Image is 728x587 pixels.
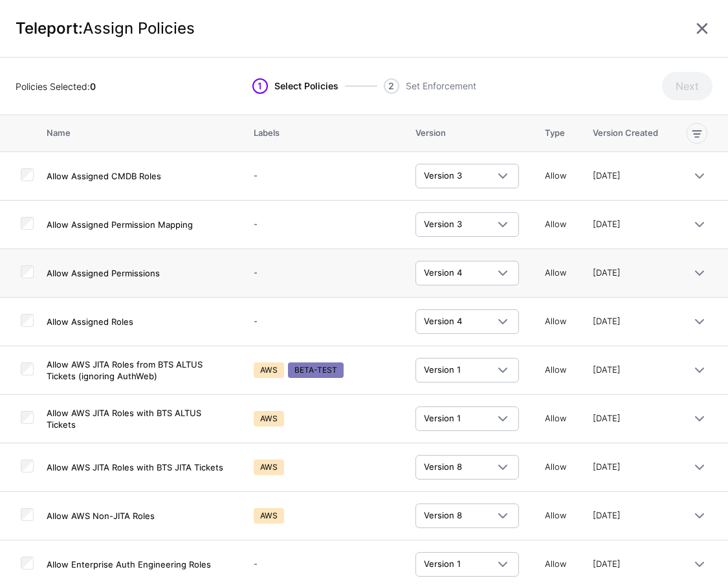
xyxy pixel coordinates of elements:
[47,316,228,327] h4: Allow Assigned Roles
[241,201,403,249] td: -
[16,80,190,93] div: Policies Selected:
[532,249,580,298] td: Allow
[47,115,241,152] th: Name
[532,298,580,346] td: Allow
[384,78,399,94] span: 2
[593,461,621,472] span: [DATE]
[532,201,580,249] td: Allow
[424,219,462,229] span: Version 3
[254,460,284,475] span: AWS
[593,510,621,520] span: [DATE]
[532,152,580,201] td: Allow
[593,267,621,278] span: [DATE]
[254,411,284,426] span: AWS
[47,559,228,570] h4: Allow Enterprise Auth Engineering Roles
[90,81,96,92] strong: 0
[424,413,461,423] span: Version 1
[532,115,580,152] th: Type
[83,19,195,38] span: Assign Policies
[580,115,673,152] th: Version Created
[406,78,476,94] span: Set Enforcement
[47,407,228,430] h4: Allow AWS JITA Roles with BTS ALTUS Tickets
[274,78,338,94] span: Select Policies
[593,413,621,423] span: [DATE]
[252,78,268,94] span: 1
[424,510,462,520] span: Version 8
[532,346,580,395] td: Allow
[593,364,621,375] span: [DATE]
[403,115,532,152] th: Version
[593,316,621,326] span: [DATE]
[424,559,461,569] span: Version 1
[254,362,284,378] span: AWS
[424,170,462,181] span: Version 3
[532,443,580,492] td: Allow
[241,152,403,201] td: -
[47,461,228,473] h4: Allow AWS JITA Roles with BTS JITA Tickets
[532,395,580,443] td: Allow
[288,362,344,378] span: BETA-TEST
[241,249,403,298] td: -
[47,359,228,382] h4: Allow AWS JITA Roles from BTS ALTUS Tickets (ignoring AuthWeb)
[16,19,692,38] h1: Teleport:
[593,219,621,229] span: [DATE]
[241,115,403,152] th: Labels
[241,298,403,346] td: -
[424,316,462,326] span: Version 4
[47,267,228,279] h4: Allow Assigned Permissions
[47,170,228,182] h4: Allow Assigned CMDB Roles
[424,461,462,472] span: Version 8
[593,170,621,181] span: [DATE]
[532,492,580,540] td: Allow
[424,364,461,375] span: Version 1
[593,559,621,569] span: [DATE]
[424,267,462,278] span: Version 4
[47,219,228,230] h4: Allow Assigned Permission Mapping
[254,508,284,524] span: AWS
[47,510,228,522] h4: Allow AWS Non-JITA Roles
